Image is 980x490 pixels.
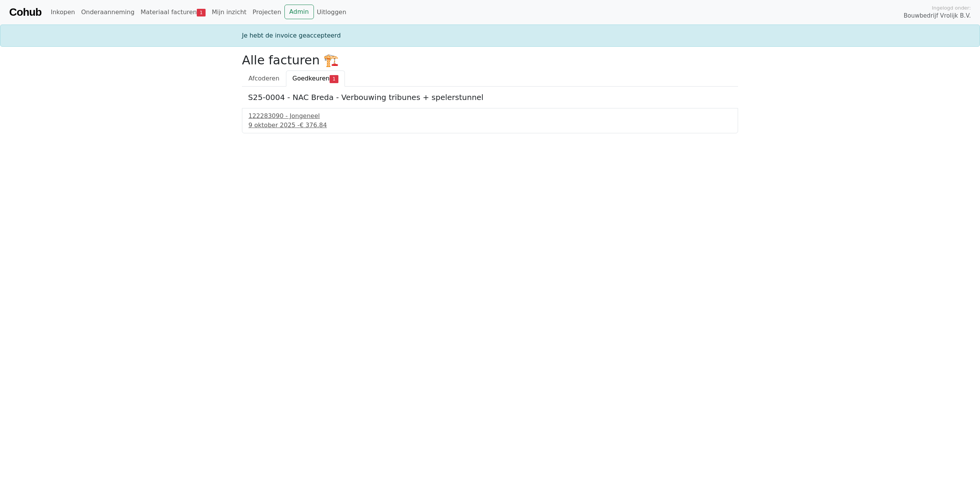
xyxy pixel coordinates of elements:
span: Goedkeuren [292,75,330,82]
a: 122283090 - Jongeneel9 oktober 2025 -€ 376.84 [248,111,732,130]
span: Bouwbedrijf Vrolijk B.V. [903,11,971,20]
a: Projecten [250,5,284,20]
div: 122283090 - Jongeneel [248,111,732,121]
a: Uitloggen [314,5,350,20]
a: Onderaanneming [78,5,137,20]
a: Afcoderen [242,70,286,87]
a: Mijn inzicht [209,5,250,20]
h5: S25-0004 - NAC Breda - Verbouwing tribunes + spelerstunnel [248,93,732,102]
div: Je hebt de invoice geaccepteerd [237,31,743,40]
span: Ingelogd onder: [932,4,971,11]
span: 1 [197,9,206,16]
a: Materiaal facturen1 [137,5,209,20]
span: Afcoderen [248,75,279,82]
div: 9 oktober 2025 - [248,121,732,130]
h2: Alle facturen 🏗️ [242,53,738,67]
span: 1 [330,75,338,83]
span: € 376.84 [300,121,327,129]
a: Goedkeuren1 [286,70,345,87]
a: Admin [284,5,314,19]
a: Inkopen [47,5,78,20]
a: Cohub [9,3,41,21]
